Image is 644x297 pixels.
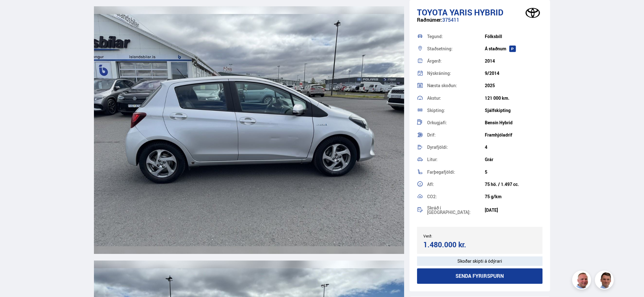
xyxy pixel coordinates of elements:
[427,157,485,162] div: Litur:
[485,157,542,162] div: Grár
[485,96,542,101] div: 121 000 km.
[427,206,485,215] div: Skráð í [GEOGRAPHIC_DATA]:
[5,3,24,21] button: Opna LiveChat spjallviðmót
[450,7,503,18] span: Yaris HYBRID
[427,71,485,76] div: Nýskráning:
[427,145,485,149] div: Dyrafjöldi:
[417,268,543,284] button: Senda fyrirspurn
[427,194,485,199] div: CO2:
[423,240,478,249] div: 1.480.000 kr.
[427,59,485,63] div: Árgerð:
[485,208,542,213] div: [DATE]
[417,256,543,266] div: Skoðar skipti á ódýrari
[485,46,542,51] div: Á staðnum
[485,34,542,39] div: Fólksbíll
[485,120,542,125] div: Bensín Hybrid
[485,145,542,150] div: 4
[417,16,442,23] span: Raðnúmer:
[417,17,543,29] div: 375411
[520,3,545,23] img: brand logo
[417,7,448,18] span: Toyota
[427,96,485,100] div: Akstur:
[485,108,542,113] div: Sjálfskipting
[485,194,542,199] div: 75 g/km
[427,108,485,113] div: Skipting:
[427,83,485,88] div: Næsta skoðun:
[427,34,485,39] div: Tegund:
[573,272,592,290] img: siFngHWaQ9KaOqBr.png
[423,234,480,238] div: Verð:
[427,182,485,187] div: Afl:
[427,133,485,137] div: Drif:
[427,170,485,174] div: Farþegafjöldi:
[485,132,542,137] div: Framhjóladrif
[485,182,542,187] div: 75 hö. / 1.497 cc.
[427,47,485,51] div: Staðsetning:
[485,71,542,76] div: 9/2014
[94,6,404,254] img: 3467568.jpeg
[485,59,542,64] div: 2014
[596,272,615,290] img: FbJEzSuNWCJXmdc-.webp
[485,83,542,88] div: 2025
[427,120,485,125] div: Orkugjafi:
[485,170,542,175] div: 5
